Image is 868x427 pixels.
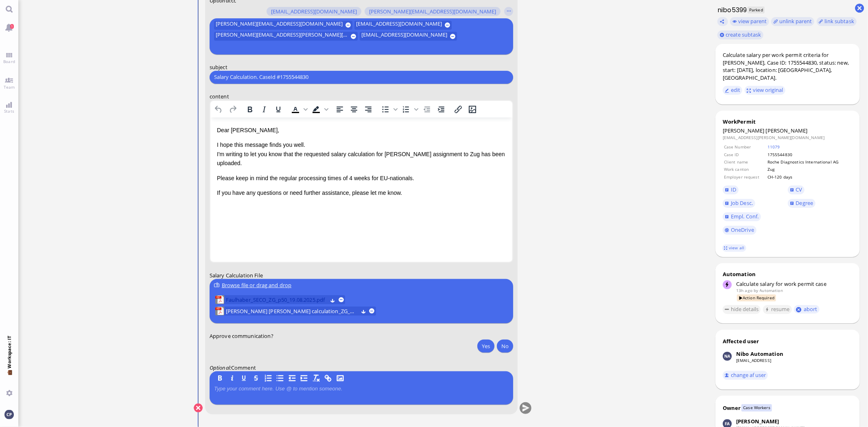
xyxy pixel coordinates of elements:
[267,7,361,16] button: [EMAIL_ADDRESS][DOMAIN_NAME]
[723,199,755,208] a: Job Desc.
[10,24,14,29] span: 1
[347,103,361,115] button: Align center
[760,288,783,293] span: automation@bluelakelegal.com
[6,368,12,387] span: 💼 Workspace: IT
[723,118,853,125] div: WorkPermit
[723,185,739,194] a: ID
[215,295,345,304] lob-view: Faulhaber_SECO_ZG_p50_19.08.2025.pdf
[745,86,785,95] button: view original
[399,104,419,115] div: Numbered list
[767,151,852,158] td: 1755544830
[788,199,816,208] a: Degree
[767,166,852,172] td: Zug
[796,199,813,207] span: Degree
[723,86,743,95] button: edit
[225,295,327,304] span: Faulhaber_SECO_ZG_p50_19.08.2025.pdf
[825,17,855,25] span: link subtask
[796,186,802,193] span: CV
[231,364,256,371] span: Comment
[257,103,271,115] button: Italic
[766,127,808,134] span: [PERSON_NAME]
[361,103,375,115] button: Align right
[360,32,457,41] button: [EMAIL_ADDRESS][DOMAIN_NAME]
[723,371,768,380] button: change af user
[723,404,741,412] div: Owner
[736,350,783,357] div: Nibo Automation
[215,374,224,383] button: B
[225,307,358,316] a: View FAULHABER Timo_salary calculation_ZG_08.2025.pdf
[332,103,346,115] button: Align left
[338,297,343,303] button: remove
[251,374,260,383] button: S
[1,59,17,64] span: Board
[194,403,203,412] button: Cancel
[2,108,16,114] span: Stats
[330,297,335,303] button: Download Faulhaber_SECO_ZG_p50_19.08.2025.pdf
[736,288,752,293] span: 13h ago
[214,21,352,30] button: [PERSON_NAME][EMAIL_ADDRESS][DOMAIN_NAME]
[227,374,236,383] button: I
[724,174,766,180] td: Employer request
[239,374,248,383] button: U
[477,340,494,353] button: Yes
[215,307,376,316] lob-view: FAULHABER Timo_salary calculation_ZG_08.2025.pdf
[420,103,433,115] button: Decrease indent
[771,17,814,26] button: unlink parent
[215,307,224,316] img: FAULHABER Timo_salary calculation_ZG_08.2025.pdf
[767,144,780,150] a: 11079
[214,281,509,290] div: Browse file or drag and drop
[723,352,732,361] img: Nibo Automation
[748,7,765,13] span: Parked
[722,244,746,251] a: view all
[717,30,763,39] button: create subtask
[210,364,230,371] span: Optional
[215,32,348,41] span: [PERSON_NAME][EMAIL_ADDRESS][PERSON_NAME][DOMAIN_NAME]
[731,213,759,220] span: Empl. Conf.
[271,9,357,15] span: [EMAIL_ADDRESS][DOMAIN_NAME]
[225,103,239,115] button: Redo
[717,17,728,26] button: Copy ticket nibo5399 link to clipboard
[434,103,448,115] button: Increase indent
[723,135,853,140] dd: [EMAIL_ADDRESS][PERSON_NAME][DOMAIN_NAME]
[497,340,513,353] button: No
[724,144,766,150] td: Case Number
[243,103,256,115] button: Bold
[730,17,769,26] button: view parent
[364,7,500,16] button: [PERSON_NAME][EMAIL_ADDRESS][DOMAIN_NAME]
[723,226,756,235] a: OneDrive
[2,84,17,90] span: Team
[737,294,776,301] span: Action Required
[451,103,465,115] button: Insert/edit link
[723,270,853,278] div: Automation
[225,295,327,304] a: View Faulhaber_SECO_ZG_p50_19.08.2025.pdf
[724,151,766,158] td: Case ID
[361,32,447,41] span: [EMAIL_ADDRESS][DOMAIN_NAME]
[736,357,771,363] a: [EMAIL_ADDRESS]
[271,103,285,115] button: Underline
[736,280,853,288] div: Calculate salary for work permit case
[465,103,479,115] button: Insert/edit image
[767,159,852,165] td: Roche Diagnostics International AG
[378,104,398,115] div: Bullet list
[4,410,13,419] img: You
[724,166,766,172] td: Work canton
[214,32,358,41] button: [PERSON_NAME][EMAIL_ADDRESS][PERSON_NAME][DOMAIN_NAME]
[225,307,358,316] span: [PERSON_NAME] [PERSON_NAME] calculation_ZG_08.2025.pdf
[723,305,761,314] button: hide details
[724,159,766,165] td: Client name
[715,5,747,15] h1: nibo5399
[215,21,342,30] span: [PERSON_NAME][EMAIL_ADDRESS][DOMAIN_NAME]
[794,305,820,314] button: abort
[361,308,366,314] button: Download FAULHABER Timo_salary calculation_ZG_08.2025.pdf
[354,21,452,30] button: [EMAIL_ADDRESS][DOMAIN_NAME]
[736,418,779,425] div: [PERSON_NAME]
[210,93,229,100] span: content
[210,364,231,371] em: :
[723,127,765,134] span: [PERSON_NAME]
[356,21,442,30] span: [EMAIL_ADDRESS][DOMAIN_NAME]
